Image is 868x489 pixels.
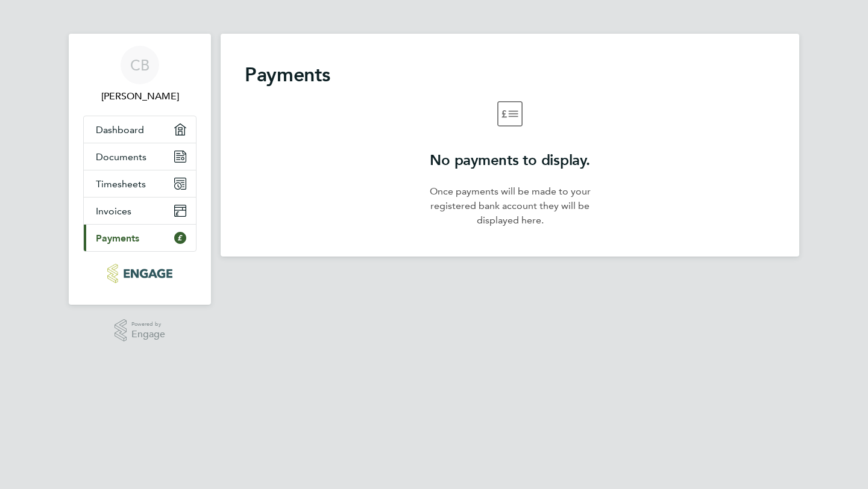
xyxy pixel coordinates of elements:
a: Timesheets [84,170,196,197]
a: Go to home page [83,264,197,283]
a: Dashboard [84,116,196,143]
span: Engage [131,329,165,340]
span: Catherine Bowdren [83,89,197,104]
span: Timesheets [96,178,146,190]
span: Invoices [96,205,131,217]
a: Payments [84,225,196,251]
span: Powered by [131,319,165,329]
img: educationmattersgroup-logo-retina.png [107,264,172,283]
span: Dashboard [96,124,144,135]
h2: Payments [245,63,775,87]
a: CB[PERSON_NAME] [83,46,197,104]
a: Powered byEngage [115,319,166,342]
span: Payments [96,232,139,244]
span: Documents [96,151,146,163]
h2: No payments to display. [423,151,597,170]
a: Documents [84,143,196,170]
p: Once payments will be made to your registered bank account they will be displayed here. [423,184,597,228]
a: Invoices [84,198,196,224]
span: CB [130,57,149,73]
nav: Main navigation [69,34,211,305]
